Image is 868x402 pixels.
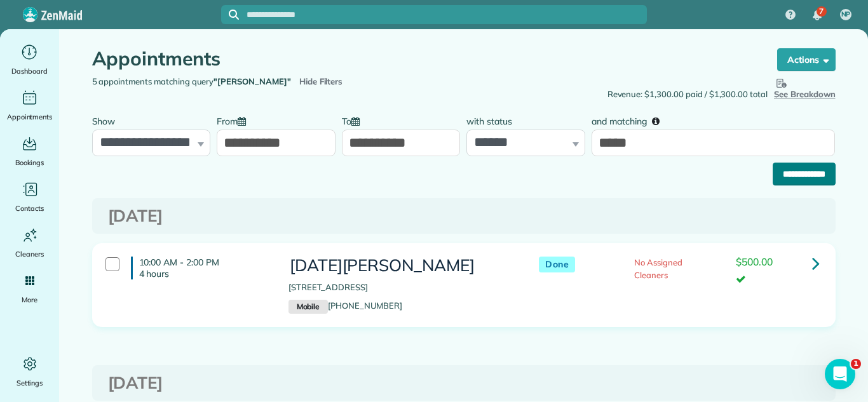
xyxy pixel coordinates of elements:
span: Done [539,257,575,272]
span: Cleaners [15,248,44,260]
div: 7 unread notifications [804,1,831,29]
span: Bookings [15,156,44,169]
button: Actions [777,48,836,71]
label: To [342,109,366,132]
h3: [DATE] [108,374,820,392]
p: [STREET_ADDRESS] [288,281,513,294]
label: and matching [592,109,668,132]
h1: Appointments [92,48,753,69]
span: Revenue: $1,300.00 paid / $1,300.00 total [607,88,768,101]
a: Hide Filters [299,76,343,86]
a: Contacts [5,179,54,215]
span: No Assigned Cleaners [634,257,682,280]
svg: Focus search [229,10,239,20]
div: 5 appointments matching query [83,76,464,88]
strong: "[PERSON_NAME]" [214,76,290,86]
span: 1 [851,359,861,369]
span: See Breakdown [774,76,836,99]
h4: 10:00 AM - 2:00 PM [131,257,269,279]
a: Dashboard [5,42,54,77]
a: Bookings [5,133,54,169]
span: $500.00 [736,255,773,268]
h3: [DATE] [108,207,820,225]
a: Settings [5,354,54,389]
span: More [22,293,37,306]
a: Appointments [5,88,54,123]
a: Cleaners [5,225,54,260]
button: Focus search [221,10,239,20]
span: 7 [819,6,824,17]
span: Hide Filters [299,76,343,88]
span: NP [841,10,851,20]
small: Mobile [288,300,328,314]
label: From [217,109,252,132]
span: Contacts [15,202,44,215]
span: Settings [17,377,43,389]
a: Mobile[PHONE_NUMBER] [288,300,402,311]
span: Appointments [7,111,53,123]
button: See Breakdown [774,76,836,101]
iframe: Intercom live chat [825,359,855,389]
span: Dashboard [11,65,48,77]
p: 4 hours [139,268,269,279]
h3: [DATE][PERSON_NAME] [288,257,513,275]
